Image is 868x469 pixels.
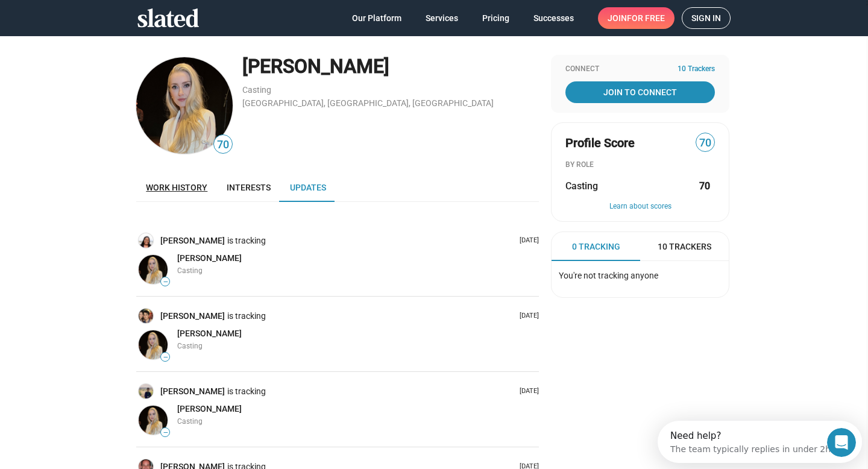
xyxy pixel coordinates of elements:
[13,20,173,33] div: The team typically replies in under 2h
[160,235,227,247] a: [PERSON_NAME]
[691,8,721,28] span: Sign in
[559,271,658,280] span: You're not tracking anyone
[177,404,242,414] span: [PERSON_NAME]
[565,202,715,212] button: Learn about scores
[426,7,458,29] span: Services
[290,183,326,192] span: Updates
[658,241,711,253] span: 10 Trackers
[161,279,169,285] span: —
[242,54,539,80] div: [PERSON_NAME]
[136,173,217,202] a: Work history
[177,328,242,339] a: [PERSON_NAME]
[139,255,168,284] img: Kim Winther
[598,7,675,29] a: Joinfor free
[139,384,153,398] img: Waylen Lin
[146,183,207,192] span: Work history
[827,428,856,457] iframe: Intercom live chat
[627,7,665,29] span: for free
[515,387,539,396] p: [DATE]
[160,386,227,397] a: [PERSON_NAME]
[352,7,401,29] span: Our Platform
[515,312,539,321] p: [DATE]
[177,342,203,350] span: Casting
[136,57,233,154] img: Kim Winther
[139,309,153,323] img: Jonathan Katzenelson
[682,7,731,29] a: Sign in
[482,7,509,29] span: Pricing
[515,236,539,245] p: [DATE]
[533,7,574,29] span: Successes
[177,266,203,275] span: Casting
[161,354,169,360] span: —
[242,85,271,95] a: Casting
[572,241,620,253] span: 0 Tracking
[227,386,268,397] span: is tracking
[565,81,715,103] a: Join To Connect
[13,10,173,20] div: Need help?
[160,310,227,322] a: [PERSON_NAME]
[227,183,271,192] span: Interests
[161,429,169,436] span: —
[214,137,232,153] span: 70
[217,173,280,202] a: Interests
[565,160,715,170] div: BY ROLE
[608,7,665,29] span: Join
[696,135,714,151] span: 70
[342,7,411,29] a: Our Platform
[565,180,598,192] span: Casting
[568,81,712,103] span: Join To Connect
[177,329,242,338] span: [PERSON_NAME]
[473,7,519,29] a: Pricing
[139,406,168,435] img: Kim Winther
[139,233,153,248] img: Jade Richard-Craven
[227,235,268,247] span: is tracking
[177,417,203,426] span: Casting
[524,7,583,29] a: Successes
[565,135,635,151] span: Profile Score
[242,98,494,108] a: [GEOGRAPHIC_DATA], [GEOGRAPHIC_DATA], [GEOGRAPHIC_DATA]
[280,173,336,202] a: Updates
[699,180,710,192] strong: 70
[5,5,209,38] div: Open Intercom Messenger
[658,421,862,463] iframe: Intercom live chat discovery launcher
[177,253,242,263] span: [PERSON_NAME]
[177,403,242,415] a: [PERSON_NAME]
[565,65,715,74] div: Connect
[416,7,468,29] a: Services
[227,310,268,322] span: is tracking
[139,330,168,359] img: Kim Winther
[177,253,242,264] a: [PERSON_NAME]
[678,65,715,74] span: 10 Trackers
